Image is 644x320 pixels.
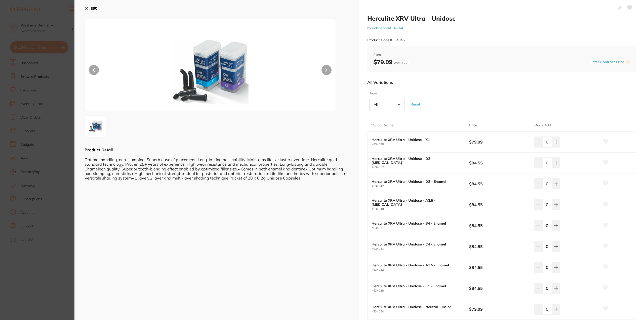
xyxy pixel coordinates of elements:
button: Enter Contract Price [589,60,626,64]
small: KE34028 [372,143,469,146]
p: All Variations [367,80,393,85]
small: by [367,26,636,30]
b: Herculite XRV Ultra - Unidose - D2 - Enamel [372,180,459,184]
b: Herculite XRV Ultra - Unidose - C1 - Enamel [372,284,459,288]
b: Herculite XRV Ultra - Unidose - A3.5 - [MEDICAL_DATA] [372,198,459,206]
b: Herculite XRV Ultra - Unidose - Neutral - Insical [372,305,459,309]
small: KE34032 [372,268,469,271]
button: Reset [409,95,422,113]
b: $79.09 [373,58,409,66]
img: OTIw [86,117,104,135]
b: $84.55 [469,160,528,166]
b: $84.55 [469,286,528,291]
p: Quick Add [534,123,551,128]
small: KE34052 [372,166,469,169]
small: KE34038 [372,289,469,292]
p: Price [469,123,477,128]
b: Herculite XRV Ultra - Unidose - C4 - Enamel [372,242,459,246]
small: Product Code: KE34045 [367,38,405,42]
label: Type [369,91,403,96]
span: from [373,52,630,57]
small: KE34048 [372,207,469,211]
button: All [369,98,405,112]
button: ESC [85,4,97,13]
b: $84.55 [469,202,528,207]
b: Product Detail [85,147,113,152]
b: Herculite XRV Ultra - Unidose - B4 - Enamel [372,221,459,225]
span: excl. GST [394,61,409,65]
b: Herculite XRV Ultra - Unidose - A3.5 - Enamel [372,263,459,267]
b: ESC [91,6,97,11]
small: KE34054 [372,310,469,313]
small: KE34042 [372,185,469,188]
b: Herculite XRV Ultra - Unidose - D2 - [MEDICAL_DATA] [372,157,459,165]
b: $84.55 [469,244,528,249]
div: Optimal handling, non-slumping. Superb ease of placement. Long-lasting polishability. Maintains l... [85,153,349,180]
b: $84.55 [469,223,528,228]
p: All [374,102,380,107]
h2: Herculite XRV Ultra - Unidose [367,15,636,22]
a: Independent Dental [372,26,403,30]
label: i [626,60,630,64]
b: $84.55 [469,265,528,270]
b: $84.55 [469,181,528,187]
small: KE34041 [372,247,469,251]
img: OTIw [135,31,285,111]
small: KE34037 [372,226,469,230]
b: $79.09 [469,306,528,312]
b: Herculite XRV Ultra - Unidose - XL [372,138,459,142]
p: Variant Name [371,123,393,128]
b: $79.09 [469,139,528,145]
